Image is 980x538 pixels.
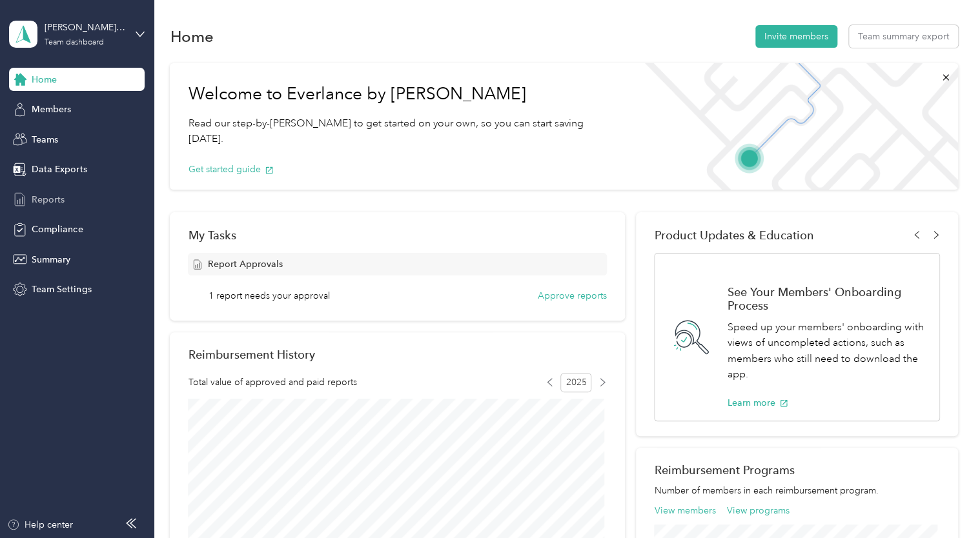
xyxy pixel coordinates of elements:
[755,25,837,48] button: Invite members
[32,193,65,206] span: Reports
[188,348,314,361] h2: Reimbursement History
[188,228,606,242] div: My Tasks
[32,73,57,86] span: Home
[188,84,613,105] h1: Welcome to Everlance by [PERSON_NAME]
[45,39,104,46] div: Team dashboard
[654,484,939,497] p: Number of members in each reimbursement program.
[7,518,73,532] button: Help center
[654,463,939,477] h2: Reimbursement Programs
[32,283,91,296] span: Team Settings
[727,504,790,517] button: View programs
[207,257,282,271] span: Report Approvals
[188,375,356,389] span: Total value of approved and paid reports
[727,319,925,383] p: Speed up your members' onboarding with views of uncompleted actions, such as members who still ne...
[32,163,87,176] span: Data Exports
[32,223,83,236] span: Compliance
[654,228,813,242] span: Product Updates & Education
[727,285,925,312] h1: See Your Members' Onboarding Process
[188,163,274,176] button: Get started guide
[849,25,958,48] button: Team summary export
[209,289,330,303] span: 1 report needs your approval
[45,21,125,34] div: [PERSON_NAME][EMAIL_ADDRESS][PERSON_NAME][DOMAIN_NAME]
[632,63,958,190] img: Welcome to everlance
[32,133,58,146] span: Teams
[560,373,591,392] span: 2025
[32,253,70,266] span: Summary
[32,103,71,116] span: Members
[188,115,613,147] p: Read our step-by-[PERSON_NAME] to get started on your own, so you can start saving [DATE].
[727,396,788,410] button: Learn more
[908,466,980,538] iframe: Everlance-gr Chat Button Frame
[654,504,715,517] button: View members
[170,30,213,43] h1: Home
[538,289,607,303] button: Approve reports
